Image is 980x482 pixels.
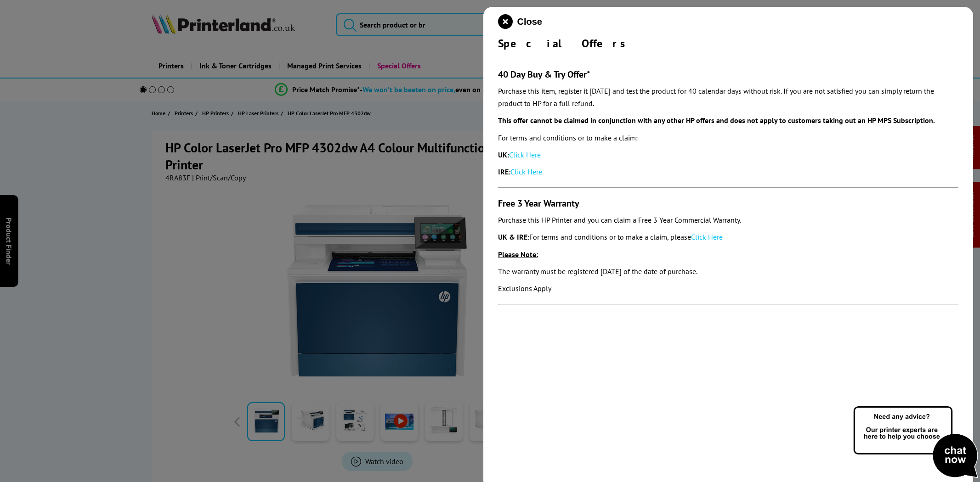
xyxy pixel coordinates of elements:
strong: IRE: [498,167,510,176]
span: Close [517,17,542,27]
p: Purchase this HP Printer and you can claim a Free 3 Year Commercial Warranty. [498,214,959,226]
a: Click Here [691,232,723,241]
div: Special Offers [498,36,959,50]
em: Exclusions Apply [498,284,551,293]
strong: UK: [498,150,509,159]
p: Purchase this item, register it [DATE] and test the product for 40 calendar days without risk. If... [498,85,959,110]
a: Click Here [509,150,541,159]
strong: Please Note: [498,250,538,259]
h3: Free 3 Year Warranty [498,197,959,209]
h3: 40 Day Buy & Try Offer* [498,68,959,80]
a: Click Here [510,167,542,176]
img: Open Live Chat window [851,405,980,480]
button: close modal [498,14,542,29]
strong: This offer cannot be claimed in conjunction with any other HP offers and does not apply to custom... [498,116,935,125]
p: For terms and conditions or to make a claim: [498,132,959,144]
p: For terms and conditions or to make a claim, please [498,231,959,243]
em: The warranty must be registered [DATE] of the date of purchase. [498,267,697,276]
strong: UK & IRE: [498,232,529,241]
